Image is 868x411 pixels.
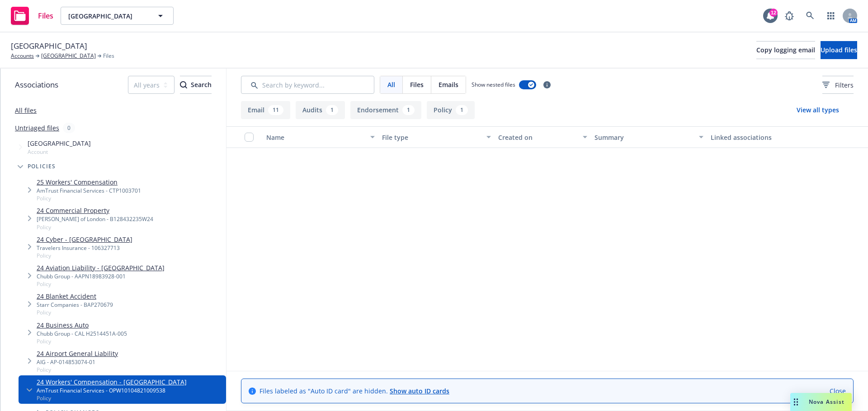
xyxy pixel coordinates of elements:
[180,81,187,88] svg: Search
[38,12,53,19] span: Files
[241,101,290,119] button: Email
[37,215,153,223] div: [PERSON_NAME] of London - B128432235W24
[591,126,707,148] button: Summary
[15,106,37,115] a: All files
[780,7,798,25] a: Report a Bug
[180,76,212,93] div: Search
[37,366,118,374] span: Policy
[15,123,59,133] a: Untriaged files
[37,337,127,345] span: Policy
[28,148,91,156] span: Account
[68,11,146,21] span: [GEOGRAPHIC_DATA]
[821,46,857,54] span: Upload files
[756,46,815,54] span: Copy logging email
[37,263,165,272] a: 24 Aviation Liability - [GEOGRAPHIC_DATA]
[37,244,132,252] div: Travelers Insurance - 106327713
[402,105,415,115] div: 1
[350,101,421,119] button: Endorsement
[37,377,187,387] a: 24 Workers' Compensation - [GEOGRAPHIC_DATA]
[259,386,449,396] span: Files labeled as "Auto ID card" are hidden.
[37,187,141,194] div: AmTrust Financial Services - CTP1003701
[28,139,91,148] span: [GEOGRAPHIC_DATA]
[37,349,118,358] a: 24 Airport General Liability
[594,133,693,142] div: Summary
[28,164,56,169] span: Policies
[37,280,165,288] span: Policy
[180,76,212,94] button: SearchSearch
[37,235,132,244] a: 24 Cyber - [GEOGRAPHIC_DATA]
[809,398,844,406] span: Nova Assist
[782,101,854,119] button: View all types
[756,41,815,59] button: Copy logging email
[801,7,819,25] a: Search
[11,52,34,60] a: Accounts
[61,7,174,25] button: [GEOGRAPHIC_DATA]
[456,105,468,115] div: 1
[268,105,283,115] div: 11
[830,386,846,396] a: Close
[37,223,153,231] span: Policy
[822,76,854,94] button: Filters
[266,133,365,142] div: Name
[103,52,114,60] span: Files
[37,358,118,366] div: AIG - AP-014853074-01
[822,7,840,25] a: Switch app
[37,394,187,402] span: Policy
[37,252,132,259] span: Policy
[711,133,819,142] div: Linked associations
[263,126,378,148] button: Name
[41,52,96,60] a: [GEOGRAPHIC_DATA]
[410,80,424,89] span: Files
[245,133,254,142] input: Select all
[790,393,852,411] button: Nova Assist
[37,320,127,330] a: 24 Business Auto
[769,9,778,17] div: 12
[15,79,58,91] span: Associations
[382,133,481,142] div: File type
[37,387,187,394] div: AmTrust Financial Services - OPW10104821009538
[37,301,113,309] div: Starr Companies - BAP270679
[37,309,113,316] span: Policy
[835,80,854,90] span: Filters
[390,387,449,395] a: Show auto ID cards
[241,76,374,94] input: Search by keyword...
[790,393,802,411] div: Drag to move
[37,272,165,280] div: Chubb Group - AAPN18983928-001
[822,80,854,90] span: Filters
[498,133,578,142] div: Created on
[821,41,857,59] button: Upload files
[296,101,345,119] button: Audits
[387,80,395,89] span: All
[37,291,113,301] a: 24 Blanket Accident
[707,126,823,148] button: Linked associations
[63,123,75,133] div: 0
[427,101,475,119] button: Policy
[495,126,591,148] button: Created on
[37,330,127,337] div: Chubb Group - CAL H2514451A-005
[37,206,153,215] a: 24 Commercial Property
[472,81,515,88] span: Show nested files
[37,194,141,202] span: Policy
[7,3,57,28] a: Files
[37,177,141,187] a: 25 Workers' Compensation
[326,105,338,115] div: 1
[11,40,87,52] span: [GEOGRAPHIC_DATA]
[378,126,494,148] button: File type
[439,80,458,89] span: Emails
